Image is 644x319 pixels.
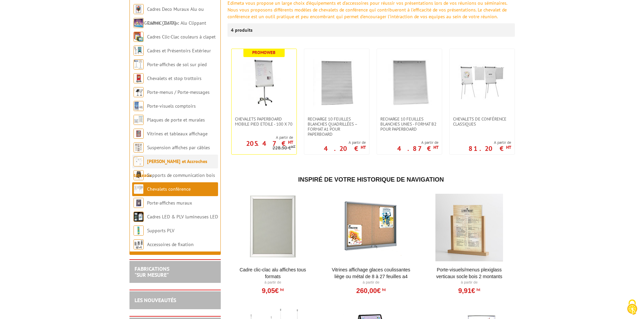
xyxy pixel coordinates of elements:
[232,116,296,127] a: Chevalets Paperboard Mobile Pied Etoile - 100 x 70
[134,129,144,139] img: Vitrines et tableaux affichage
[235,116,293,127] span: Chevalets Paperboard Mobile Pied Etoile - 100 x 70
[135,297,176,303] a: LES NOUVEAUTÉS
[228,7,507,20] font: Nous vous proposons différents modèles de chevalets de conférence qui contribueront à l'efficacit...
[450,116,515,127] a: Chevalets de Conférence Classiques
[232,135,293,140] span: A partir de
[134,87,144,97] img: Porte-menus / Porte-messages
[386,59,433,106] img: Recharge 10 feuilles blanches unies - format B2 pour Paperboard
[134,46,144,56] img: Cadres et Présentoirs Extérieur
[506,144,511,150] sup: HT
[298,176,444,183] span: Inspiré de votre historique de navigation
[147,20,206,26] a: Cadres Clic-Clac Alu Clippant
[134,225,144,236] img: Supports PLV
[147,200,192,206] a: Porte-affiches muraux
[147,144,210,151] a: Suspension affiches par câbles
[147,34,216,40] a: Cadres Clic-Clac couleurs à clapet
[279,287,284,292] sup: HT
[231,266,315,280] a: Cadre Clic-Clac Alu affiches tous formats
[147,172,215,178] a: Supports de communication bois
[147,241,194,247] a: Accessoires de fixation
[272,145,295,151] p: 228.30 €
[428,280,511,285] p: À partir de
[231,23,256,37] p: 4 produits
[134,184,144,194] img: Chevalets conférence
[147,186,191,192] a: Chevalets conférence
[428,266,511,280] a: Porte-Visuels/Menus Plexiglass Verticaux Socle Bois 2 Montants
[134,73,144,83] img: Chevalets et stop trottoirs
[147,214,218,220] a: Cadres LED & PLV lumineuses LED
[291,144,295,149] sup: HT
[304,116,369,137] a: Recharge 10 feuilles blanches quadrillées – format A1 pour Paperboard
[458,59,506,106] img: Chevalets de Conférence Classiques
[356,289,386,293] a: 260,00€HT
[381,287,386,292] sup: HT
[620,296,644,319] button: Cookies (fenêtre modale)
[288,139,293,145] sup: HT
[458,289,480,293] a: 9,91€HT
[329,280,413,285] p: À partir de
[147,48,211,54] a: Cadres et Présentoirs Extérieur
[147,89,210,95] a: Porte-menus / Porte-messages
[397,147,438,151] p: 4.87 €
[329,266,413,280] a: Vitrines affichage glaces coulissantes liège ou métal de 8 à 27 feuilles A4
[246,141,293,145] p: 205.47 €
[397,140,438,145] span: A partir de
[469,147,511,151] p: 81.20 €
[134,32,144,42] img: Cadres Clic-Clac couleurs à clapet
[134,212,144,222] img: Cadres LED & PLV lumineuses LED
[313,59,360,106] img: Recharge 10 feuilles blanches quadrillées – format A1 pour Paperboard
[134,239,144,249] img: Accessoires de fixation
[147,61,207,68] a: Porte-affiches de sol sur pied
[135,265,169,278] a: FABRICATIONS"Sur Mesure"
[134,115,144,125] img: Plaques de porte et murales
[433,144,438,150] sup: HT
[134,156,144,166] img: Cimaises et Accroches tableaux
[252,50,276,55] b: Promoweb
[262,289,284,293] a: 9,05€HT
[134,4,144,14] img: Cadres Deco Muraux Alu ou Bois
[475,287,480,292] sup: HT
[324,140,366,145] span: A partir de
[134,6,204,26] a: Cadres Deco Muraux Alu ou [GEOGRAPHIC_DATA]
[134,142,144,153] img: Suspension affiches par câbles
[469,140,511,145] span: A partir de
[308,116,366,137] span: Recharge 10 feuilles blanches quadrillées – format A1 pour Paperboard
[361,144,366,150] sup: HT
[231,280,315,285] p: À partir de
[134,198,144,208] img: Porte-affiches muraux
[380,116,438,132] span: Recharge 10 feuilles blanches unies - format B2 pour Paperboard
[453,116,511,127] span: Chevalets de Conférence Classiques
[624,299,641,316] img: Cookies (fenêtre modale)
[324,147,366,151] p: 4.20 €
[134,101,144,111] img: Porte-visuels comptoirs
[147,103,196,109] a: Porte-visuels comptoirs
[147,75,201,81] a: Chevalets et stop trottoirs
[240,59,288,106] img: Chevalets Paperboard Mobile Pied Etoile - 100 x 70
[147,131,208,137] a: Vitrines et tableaux affichage
[147,117,205,123] a: Plaques de porte et murales
[377,116,442,132] a: Recharge 10 feuilles blanches unies - format B2 pour Paperboard
[134,158,207,178] a: [PERSON_NAME] et Accroches tableaux
[134,59,144,70] img: Porte-affiches de sol sur pied
[147,228,174,234] a: Supports PLV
